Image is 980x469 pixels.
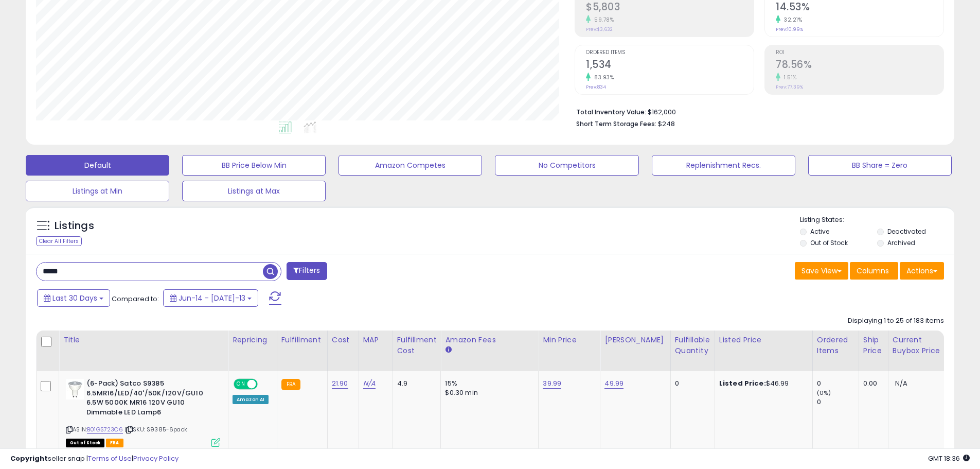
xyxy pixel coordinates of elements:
[26,155,169,176] button: Default
[780,74,797,81] small: 1.51%
[863,335,884,356] div: Ship Price
[445,335,534,345] div: Amazon Fees
[719,379,805,388] div: $46.99
[850,262,898,280] button: Columns
[133,454,179,463] a: Privacy Policy
[332,378,348,389] a: 21.90
[652,155,795,176] button: Replenishment Recs.
[719,378,766,388] b: Listed Price:
[857,266,889,276] span: Columns
[37,289,110,307] button: Last 30 Days
[808,155,952,176] button: BB Share = Zero
[52,293,97,303] span: Last 30 Days
[586,84,606,90] small: Prev: 834
[233,395,269,404] div: Amazon AI
[63,335,224,345] div: Title
[817,389,831,397] small: (0%)
[586,50,754,56] span: Ordered Items
[719,335,808,345] div: Listed Price
[776,50,943,56] span: ROI
[863,379,880,388] div: 0.00
[576,105,936,117] li: $162,000
[591,16,614,24] small: 59.78%
[88,454,132,463] a: Terms of Use
[817,379,859,388] div: 0
[256,380,273,389] span: OFF
[445,388,530,397] div: $0.30 min
[675,379,707,388] div: 0
[675,335,710,356] div: Fulfillable Quantity
[87,425,123,434] a: B01GS723C6
[887,227,926,236] label: Deactivated
[776,59,943,73] h2: 78.56%
[281,335,323,345] div: Fulfillment
[445,345,451,355] small: Amazon Fees.
[887,238,915,247] label: Archived
[893,335,946,356] div: Current Buybox Price
[586,59,754,73] h2: 1,534
[66,379,84,399] img: 31dYPxDZUfL._SL40_.jpg
[586,26,613,32] small: Prev: $3,632
[397,335,437,356] div: Fulfillment Cost
[576,108,646,116] b: Total Inventory Value:
[235,380,247,389] span: ON
[776,1,943,15] h2: 14.53%
[66,439,104,447] span: All listings that are currently out of stock and unavailable for purchase on Amazon
[26,181,169,201] button: Listings at Min
[795,262,848,280] button: Save View
[900,262,944,280] button: Actions
[848,316,944,326] div: Displaying 1 to 25 of 183 items
[112,294,159,304] span: Compared to:
[36,236,82,246] div: Clear All Filters
[586,1,754,15] h2: $5,803
[281,379,300,390] small: FBA
[576,119,656,128] b: Short Term Storage Fees:
[106,439,123,447] span: FBA
[604,378,623,389] a: 49.99
[591,74,614,81] small: 83.93%
[55,219,94,233] h5: Listings
[817,397,859,407] div: 0
[124,425,187,433] span: | SKU: S9385-6pack
[895,378,907,388] span: N/A
[163,289,258,307] button: Jun-14 - [DATE]-13
[800,215,954,225] p: Listing States:
[182,181,326,201] button: Listings at Max
[233,335,273,345] div: Repricing
[543,335,596,345] div: Min Price
[332,335,354,345] div: Cost
[287,262,327,280] button: Filters
[810,238,848,247] label: Out of Stock
[66,379,220,446] div: ASIN:
[817,335,854,356] div: Ordered Items
[776,84,803,90] small: Prev: 77.39%
[10,454,179,464] div: seller snap | |
[810,227,829,236] label: Active
[495,155,638,176] button: No Competitors
[338,155,482,176] button: Amazon Competes
[397,379,433,388] div: 4.9
[363,335,388,345] div: MAP
[543,378,561,389] a: 39.99
[10,454,48,463] strong: Copyright
[604,335,666,345] div: [PERSON_NAME]
[658,119,675,129] span: $248
[780,16,802,24] small: 32.21%
[363,378,376,389] a: N/A
[179,293,245,303] span: Jun-14 - [DATE]-13
[86,379,211,420] b: (6-Pack) Satco S9385 6.5MR16/LED/40'/50K/120V/GU10 6.5W 5000K MR16 120V GU10 Dimmable LED Lamp6
[928,454,970,463] span: 2025-08-13 18:36 GMT
[445,379,530,388] div: 15%
[776,26,803,32] small: Prev: 10.99%
[182,155,326,176] button: BB Price Below Min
